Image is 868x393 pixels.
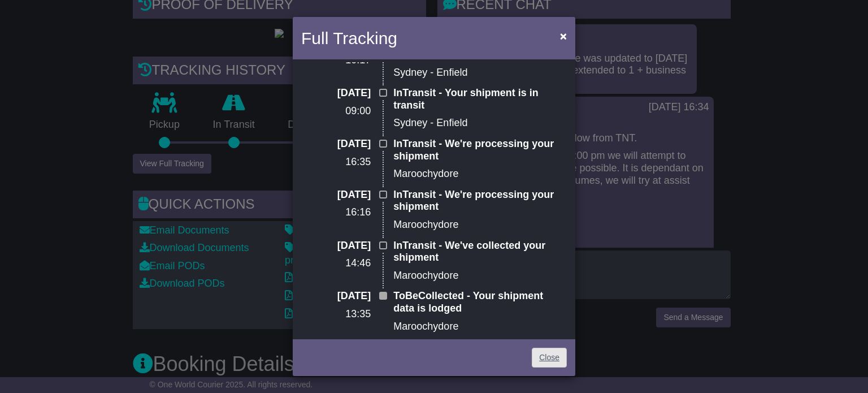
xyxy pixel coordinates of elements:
[393,67,567,79] p: Sydney - Enfield
[554,24,572,47] button: Close
[393,189,567,213] p: InTransit - We're processing your shipment
[301,308,371,321] p: 13:35
[301,290,371,303] p: [DATE]
[301,206,371,219] p: 16:16
[393,321,567,333] p: Maroochydore
[393,168,567,180] p: Maroochydore
[393,87,567,111] p: InTransit - Your shipment is in transit
[393,290,567,314] p: ToBeCollected - Your shipment data is lodged
[560,29,567,42] span: ×
[393,117,567,129] p: Sydney - Enfield
[301,156,371,169] p: 16:35
[393,138,567,162] p: InTransit - We're processing your shipment
[532,348,567,368] a: Close
[301,25,397,51] h4: Full Tracking
[301,87,371,100] p: [DATE]
[301,257,371,270] p: 14:46
[301,138,371,150] p: [DATE]
[301,105,371,118] p: 09:00
[393,270,567,282] p: Maroochydore
[301,240,371,252] p: [DATE]
[393,219,567,231] p: Maroochydore
[301,189,371,201] p: [DATE]
[393,240,567,264] p: InTransit - We've collected your shipment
